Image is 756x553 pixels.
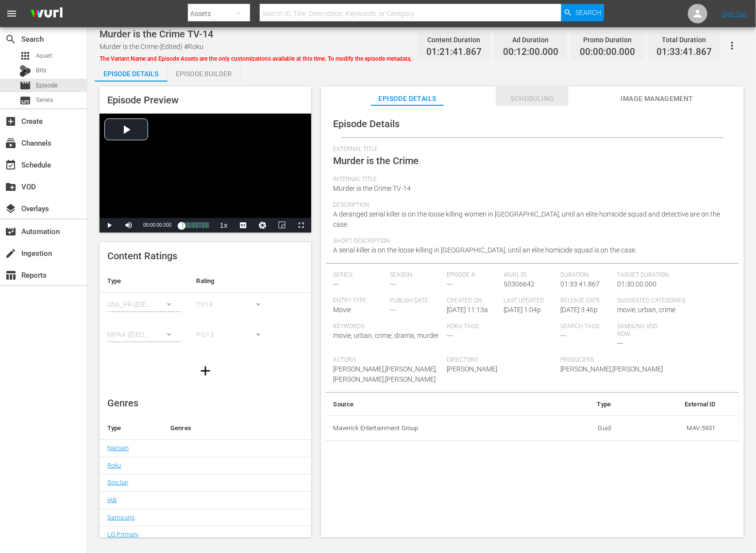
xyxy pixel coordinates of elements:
[334,237,726,245] span: Short Description
[504,271,556,279] span: Wurl ID:
[107,496,117,503] a: IAB
[36,66,47,75] span: Bits
[334,210,721,228] span: A deranged serial killer is on the loose killing women in [GEOGRAPHIC_DATA], until an elite homic...
[447,323,556,331] span: Roku Tags:
[426,33,482,47] div: Content Duration
[5,248,17,259] span: Ingestion
[503,33,558,47] div: Ad Duration
[618,280,657,288] span: 01:30:00.000
[390,271,442,279] span: Season:
[100,269,311,352] table: simple table
[561,332,567,339] span: ---
[334,332,439,339] span: movie, urban, crime, drama, murder
[5,137,17,149] span: Channels
[19,95,31,106] span: Series
[100,269,188,293] th: Type
[100,55,497,62] span: The Variant Name and Episode Assets are the only customizations available at this time. To modify...
[618,297,726,305] span: Suggested Categories:
[5,181,17,193] span: VOD
[390,280,396,288] span: ---
[272,218,292,233] button: Picture-in-Picture
[561,280,600,288] span: 01:33:41.867
[253,218,272,233] button: Jump To Time
[618,271,726,279] span: Target Duration:
[107,479,128,486] a: Sinclair
[188,269,277,293] th: Rating
[504,280,535,288] span: 50306642
[618,323,670,338] span: Samsung VOD Row:
[621,93,693,105] span: Image Management
[143,222,171,228] span: 00:00:00.000
[100,43,203,50] span: Murder is the Crime (Edited) #Roku
[447,365,498,373] span: [PERSON_NAME]
[561,297,613,305] span: Release Date:
[326,416,553,441] th: Maverick Entertainment Group
[196,321,269,348] div: PG13
[107,444,129,452] a: Nielsen
[553,416,619,441] td: Guid
[334,356,442,364] span: Actors
[292,218,311,233] button: Fullscreen
[168,62,240,85] div: Episode Builder
[334,280,339,288] span: ---
[334,176,726,184] span: Internal Title
[36,81,58,90] span: Episode
[5,226,17,237] span: Automation
[36,51,52,61] span: Asset
[5,269,17,281] span: Reports
[168,62,240,82] button: Episode Builder
[107,291,181,318] div: USA_PR ([GEOGRAPHIC_DATA])
[334,297,386,305] span: Entry Type:
[107,94,179,106] span: Episode Preview
[100,114,311,233] div: Video Player
[5,159,17,171] span: Schedule
[19,50,31,62] span: Asset
[426,47,482,58] span: 01:21:41.867
[561,365,663,373] span: [PERSON_NAME],[PERSON_NAME]
[326,393,739,441] table: simple table
[447,332,453,339] span: ---
[100,417,163,440] th: Type
[503,47,558,58] span: 00:12:00.000
[19,65,31,77] div: Bits
[334,365,437,383] span: [PERSON_NAME],[PERSON_NAME],[PERSON_NAME],[PERSON_NAME]
[580,47,635,58] span: 00:00:00.000
[619,393,723,416] th: External ID
[107,250,177,262] span: Content Ratings
[561,356,670,364] span: Producers
[618,306,676,314] span: movie, urban, crime
[107,321,181,348] div: MPAA ([GEOGRAPHIC_DATA])
[5,34,17,45] span: Search
[447,271,499,279] span: Episode #:
[580,33,635,47] div: Promo Duration
[334,201,726,209] span: Description
[334,306,352,314] span: Movie
[334,271,386,279] span: Series:
[553,393,619,416] th: Type
[722,10,747,17] a: Sign Out
[107,514,134,521] a: Samsung
[656,47,712,58] span: 01:33:41.867
[447,297,499,305] span: Created On:
[561,323,613,331] span: Search Tags:
[334,246,637,254] span: A serial killer is on the loose killing in [GEOGRAPHIC_DATA], until an elite homicide squad is on...
[95,62,168,85] div: Episode Details
[496,93,569,105] span: Scheduling
[390,306,396,314] span: ---
[447,356,556,364] span: Directors
[447,306,488,314] span: [DATE] 11:13a
[561,271,613,279] span: Duration:
[107,462,121,469] a: Roku
[36,95,53,105] span: Series
[447,280,453,288] span: ---
[334,323,442,331] span: Keywords:
[100,28,213,40] span: Murder is the Crime TV-14
[6,8,17,19] span: menu
[618,339,623,347] span: ---
[100,218,119,233] button: Play
[107,531,138,538] a: LG Primary
[5,116,17,127] span: Create
[196,291,269,318] div: TV14
[575,4,601,21] span: Search
[181,222,209,228] div: Progress Bar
